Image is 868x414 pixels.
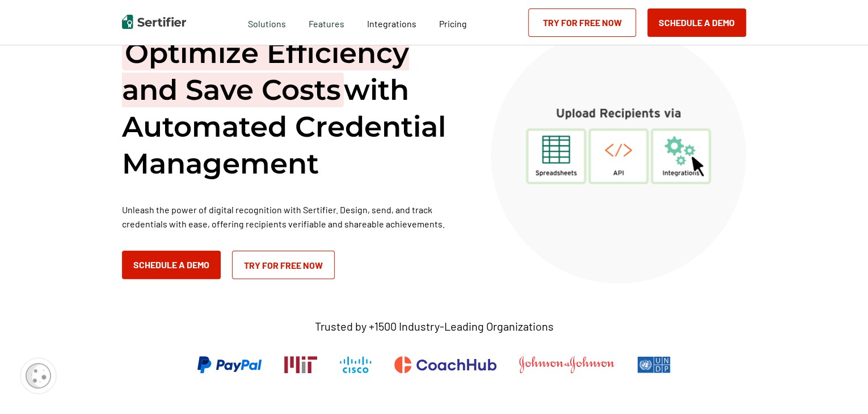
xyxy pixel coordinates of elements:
img: Massachusetts Institute of Technology [284,356,317,373]
button: Schedule a Demo [647,9,746,37]
img: PayPal [197,356,262,373]
img: CoachHub [394,356,496,373]
a: Try for Free Now [232,251,335,279]
img: Sertifier | Digital Credentialing Platform [122,15,186,29]
g: API [613,171,623,175]
img: Cookie Popup Icon [26,363,51,388]
iframe: Chat Widget [811,360,868,414]
a: Integrations [367,15,416,29]
a: Pricing [439,15,467,29]
g: Spreadsheets [536,170,576,176]
a: Try for Free Now [528,9,636,37]
p: Unleash the power of digital recognition with Sertifier. Design, send, and track credentials with... [122,202,462,231]
img: Cisco [340,356,372,373]
span: Pricing [439,18,467,29]
span: Integrations [367,18,416,29]
span: Solutions [248,15,286,29]
p: Trusted by +1500 Industry-Leading Organizations [314,319,553,333]
img: UNDP [637,356,671,373]
span: Features [309,15,344,29]
h1: with Automated Credential Management [122,35,462,182]
img: Johnson & Johnson [519,356,614,373]
button: Schedule a Demo [122,251,221,279]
